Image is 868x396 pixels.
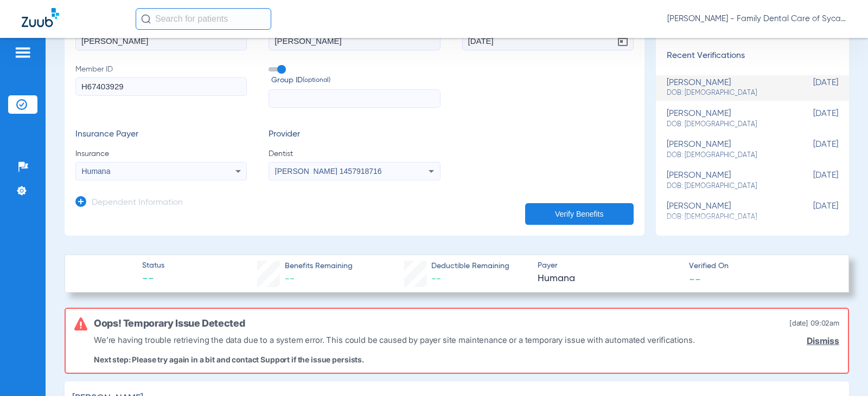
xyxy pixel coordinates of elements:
[538,272,680,285] span: Humana
[689,261,831,272] span: Verified On
[269,32,440,50] input: Last name
[94,334,695,346] p: We’re having trouble retrieving the data due to a system error. This could be caused by payer sit...
[462,32,634,50] input: DOBOpen calendar
[275,167,382,176] span: [PERSON_NAME] 1457918716
[92,198,183,209] h3: Dependent Information
[142,260,164,271] span: Status
[141,14,151,24] img: Search Icon
[285,274,295,284] span: --
[689,273,701,284] span: --
[807,336,839,346] a: Dismiss
[667,120,784,129] span: DOB: [DEMOGRAPHIC_DATA]
[75,64,247,108] label: Member ID
[94,355,695,364] p: Next step: Please try again in a bit and contact Support if the issue persists.
[667,88,784,98] span: DOB: [DEMOGRAPHIC_DATA]
[142,272,164,287] span: --
[667,151,784,160] span: DOB: [DEMOGRAPHIC_DATA]
[285,261,353,272] span: Benefits Remaining
[271,75,440,86] span: Group ID
[14,46,31,59] img: hamburger-icon
[667,202,784,222] div: [PERSON_NAME]
[75,129,247,140] h3: Insurance Payer
[784,78,838,98] span: [DATE]
[784,202,838,222] span: [DATE]
[303,75,330,86] small: (optional)
[75,77,247,96] input: Member ID
[667,212,784,222] span: DOB: [DEMOGRAPHIC_DATA]
[82,167,111,176] span: Humana
[667,14,846,24] span: [PERSON_NAME] - Family Dental Care of Sycamore
[667,78,784,98] div: [PERSON_NAME]
[667,171,784,191] div: [PERSON_NAME]
[667,140,784,160] div: [PERSON_NAME]
[74,317,87,330] img: error-icon
[784,171,838,191] span: [DATE]
[656,51,849,62] h3: Recent Verifications
[75,32,247,50] input: First name
[462,18,634,50] label: DOB
[538,260,680,271] span: Payer
[784,109,838,129] span: [DATE]
[431,261,509,272] span: Deductible Remaining
[525,203,634,225] button: Verify Benefits
[667,109,784,129] div: [PERSON_NAME]
[94,317,245,329] h6: Oops! Temporary Issue Detected
[667,181,784,191] span: DOB: [DEMOGRAPHIC_DATA]
[612,30,634,52] button: Open calendar
[784,140,838,160] span: [DATE]
[789,317,839,329] span: [DATE] 09:02AM
[136,8,271,30] input: Search for patients
[22,8,59,27] img: Zuub Logo
[269,129,440,140] h3: Provider
[431,274,441,284] span: --
[269,148,440,159] span: Dentist
[75,148,247,159] span: Insurance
